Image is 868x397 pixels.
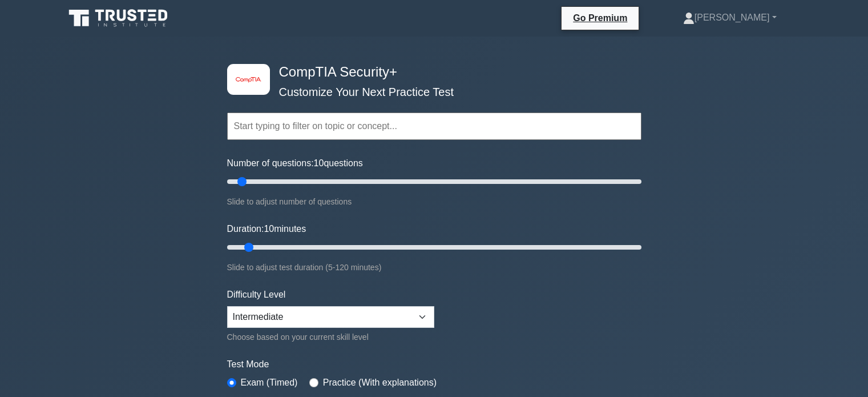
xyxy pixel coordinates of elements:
[314,158,324,168] span: 10
[323,376,437,390] label: Practice (With explanations)
[227,157,363,170] label: Number of questions: questions
[227,113,641,140] input: Start typing to filter on topic or concept...
[264,224,274,234] span: 10
[227,222,306,236] label: Duration: minutes
[241,376,298,390] label: Exam (Timed)
[227,195,641,208] div: Slide to adjust number of questions
[227,260,641,274] div: Slide to adjust test duration (5-120 minutes)
[227,358,641,371] label: Test Mode
[227,330,434,344] div: Choose based on your current skill level
[656,6,804,29] a: [PERSON_NAME]
[566,11,634,25] a: Go Premium
[227,288,286,302] label: Difficulty Level
[274,64,586,81] h4: CompTIA Security+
